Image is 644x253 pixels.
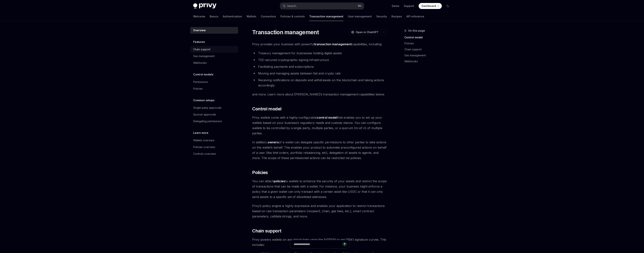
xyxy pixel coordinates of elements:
[193,54,215,58] div: Gas management
[193,61,207,65] div: Webhooks
[210,12,218,21] a: Basics
[190,60,238,66] a: Webhooks
[252,57,387,63] li: TEE-secured cryptographic signing infrastructure
[190,137,238,144] a: Wallets overview
[287,4,298,8] div: Search...
[252,203,387,219] span: Privy’s policy engine is highly expressive and enables your application to restrict transactions ...
[261,12,276,21] a: Connectors
[190,144,238,150] a: Policies overview
[404,46,454,52] a: Chain support
[376,12,387,21] a: Security
[190,104,238,111] a: Single-party approvals
[193,3,216,9] img: dark logo
[190,150,238,157] a: Controls overview
[252,29,319,36] h1: Transaction management
[406,12,424,21] a: API reference
[252,51,387,56] li: Treasury management for businesses holding digital assets
[404,4,414,8] a: Support
[193,106,221,110] div: Single-party approvals
[193,131,208,135] h5: Learn more
[193,98,215,103] h5: Common setups
[193,112,216,117] div: Quorum approvals
[252,115,387,136] span: Privy wallets come with a highly-configurable that enables you to set up your wallets based on yo...
[404,52,454,58] a: Gas management
[193,12,205,21] a: Welcome
[193,72,213,77] h5: Control models
[252,77,387,88] li: Receiving notifications on deposits and withdrawals on the blockchain and taking actions accordingly
[391,12,402,21] a: Recipes
[404,40,454,46] a: Policies
[252,106,281,112] span: Control model
[193,40,205,44] h5: Features
[190,85,238,92] a: Policies
[252,92,387,97] span: and more. Learn more about [PERSON_NAME]’s transaction management capabilities below.
[280,12,305,21] a: Policies & controls
[193,86,203,91] div: Policies
[193,119,222,124] div: Delegating permissions
[342,242,347,247] button: Send message
[193,47,210,52] div: Chain support
[193,28,206,33] div: Overview
[252,228,281,234] span: Chain support
[252,64,387,69] li: Facilitating payments and subscriptions
[392,4,399,8] a: Demo
[309,12,343,21] a: Transaction management
[445,3,451,9] button: Toggle dark mode
[193,138,214,143] div: Wallets overview
[280,3,364,9] button: Search...⌘K
[193,152,216,156] div: Controls overview
[314,42,352,46] strong: transaction management
[190,27,238,34] a: Overview
[274,179,285,183] a: policies
[404,58,454,64] a: Webhooks
[223,12,242,21] a: Authentication
[419,3,442,9] a: Dashboard
[252,140,387,161] span: In addition, of a wallet can delegate specific permissions to other parties to take actions on th...
[422,4,436,8] span: Dashboard
[348,12,372,21] a: User management
[252,42,387,47] span: Privy provides your business with powerful capabilities, including:
[193,145,215,149] div: Policies overview
[193,80,208,84] div: Permissions
[190,53,238,60] a: Gas management
[252,170,268,176] span: Policies
[252,71,387,76] li: Moving and managing assets between fiat and crypto rails
[408,28,425,33] span: On this page
[268,140,279,144] a: owners
[349,29,381,35] button: Open in ChatGPT
[190,118,238,125] a: Delegating permissions
[190,79,238,85] a: Permissions
[247,12,256,21] a: Wallets
[190,46,238,53] a: Chain support
[358,4,362,7] span: ⌘ K
[317,116,337,120] a: control model
[356,30,379,34] span: Open in ChatGPT
[190,111,238,118] a: Quorum approvals
[252,237,387,247] span: Privy powers wallets on any blockchain using the Ed25519 or sec256k1 signature curves. This inclu...
[404,34,454,40] a: Control model
[317,116,337,119] strong: control model
[252,179,387,199] span: You can attach to wallets to enhance the security of your assets and restrict the scope of transa...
